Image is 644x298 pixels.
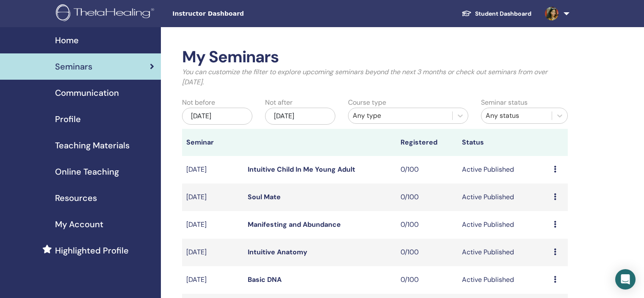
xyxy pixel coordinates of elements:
a: Student Dashboard [455,6,538,22]
label: Seminar status [481,97,528,108]
span: Highlighted Profile [55,244,129,257]
span: Online Teaching [55,165,119,178]
a: Soul Mate [248,192,281,201]
td: Active Published [458,156,550,184]
td: [DATE] [182,184,243,211]
th: Seminar [182,129,243,156]
div: [DATE] [182,108,252,125]
span: Teaching Materials [55,139,130,152]
td: Active Published [458,184,550,211]
div: Open Intercom Messenger [615,269,636,290]
label: Not before [182,97,215,108]
div: Any status [486,111,547,121]
label: Course type [348,97,386,108]
img: logo.png [56,4,157,23]
span: Instructor Dashboard [172,9,299,18]
th: Registered [396,129,458,156]
span: Communication [55,86,119,99]
td: Active Published [458,239,550,266]
td: 0/100 [396,266,458,294]
h2: My Seminars [182,47,568,67]
p: You can customize the filter to explore upcoming seminars beyond the next 3 months or check out s... [182,67,568,87]
img: default.jpg [545,7,558,20]
td: 0/100 [396,156,458,184]
th: Status [458,129,550,156]
label: Not after [265,97,293,108]
td: Active Published [458,211,550,239]
td: [DATE] [182,156,243,184]
span: Profile [55,113,81,125]
div: Any type [353,111,448,121]
td: 0/100 [396,211,458,239]
span: Home [55,34,79,47]
div: [DATE] [265,108,335,125]
td: Active Published [458,266,550,294]
span: Seminars [55,60,92,73]
img: graduation-cap-white.svg [462,10,472,17]
a: Intuitive Child In Me Young Adult [248,165,355,174]
td: [DATE] [182,239,243,266]
td: [DATE] [182,211,243,239]
a: Basic DNA [248,275,282,284]
a: Manifesting and Abundance [248,220,341,229]
td: [DATE] [182,266,243,294]
span: Resources [55,192,97,204]
span: My Account [55,218,103,231]
td: 0/100 [396,239,458,266]
a: Intuitive Anatomy [248,248,307,256]
td: 0/100 [396,184,458,211]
